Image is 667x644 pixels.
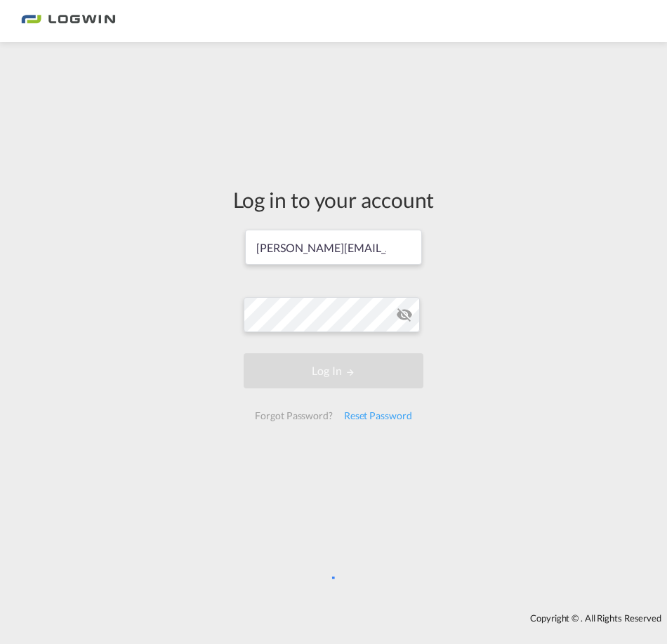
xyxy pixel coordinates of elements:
[396,306,413,323] md-icon: icon-eye-off
[245,230,421,265] input: Enter email/phone number
[21,6,116,37] img: bc73a0e0d8c111efacd525e4c8ad7d32.png
[249,403,338,428] div: Forgot Password?
[244,353,423,388] button: LOGIN
[233,185,435,214] div: Log in to your account
[338,403,418,428] div: Reset Password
